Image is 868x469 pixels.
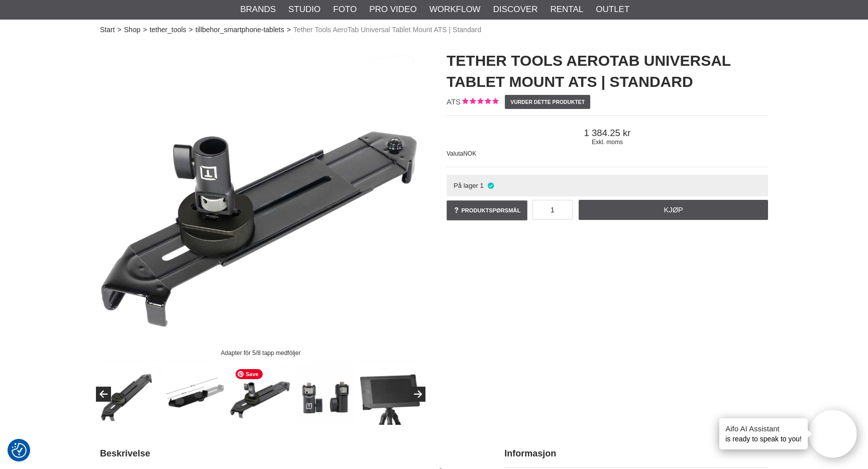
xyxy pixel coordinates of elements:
a: tether_tools [150,25,186,35]
img: Revisit consent button [12,443,27,458]
a: Studio [288,3,320,16]
span: Exkl. moms [447,139,768,146]
a: Shop [124,25,141,35]
button: Previous [96,387,111,402]
a: tillbehor_smartphone-tablets [195,25,284,35]
img: Adapter för 5/8 tapp medföljer [230,364,291,425]
a: Workflow [429,3,481,16]
a: Kjøp [579,200,768,220]
div: Adapter för 5/8 tapp medföljer [212,344,309,362]
h4: Aifo AI Assistant [725,423,802,434]
a: Start [100,25,115,35]
a: Adapter för 5/8 tapp medföljer [100,40,421,362]
span: ATS [447,97,461,106]
a: Rental [550,3,583,16]
img: Baby Pin adapter 5/8 med antiroteringsstift [295,364,356,425]
a: Produktspørsmål [447,200,527,220]
h1: Tether Tools AeroTab Universal Tablet Mount ATS | Standard [447,50,768,92]
a: Foto [333,3,357,16]
div: is ready to speak to you! [719,418,808,449]
img: Ställbar längd och säkert grepp med gummivaddering [101,364,162,425]
span: NOK [463,150,476,157]
span: > [143,25,147,35]
button: Samtykkepreferanser [12,441,27,459]
span: Valuta [447,150,463,157]
a: Vurder dette produktet [505,95,590,109]
span: På lager [454,182,478,189]
span: > [189,25,193,35]
span: > [287,25,291,35]
a: Pro Video [369,3,416,16]
img: Ställbar storlek 220mm till 355mm [166,364,227,425]
span: 1 [480,182,484,189]
h2: Beskrivelse [100,447,479,460]
button: Next [410,387,425,402]
div: Kundevurdering: 5.00 [461,97,498,107]
span: 1 384.25 [447,128,768,139]
h2: Informasjon [504,447,768,460]
span: Save [236,369,263,379]
img: Mycket diskret design [360,364,420,425]
span: Tether Tools AeroTab Universal Tablet Mount ATS | Standard [293,25,481,35]
img: Tether Tools AeroTab Universal Small [100,40,421,362]
span: > [118,25,122,35]
a: Brands [240,3,276,16]
a: Discover [493,3,538,16]
i: På lager [486,182,495,189]
a: Outlet [596,3,629,16]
